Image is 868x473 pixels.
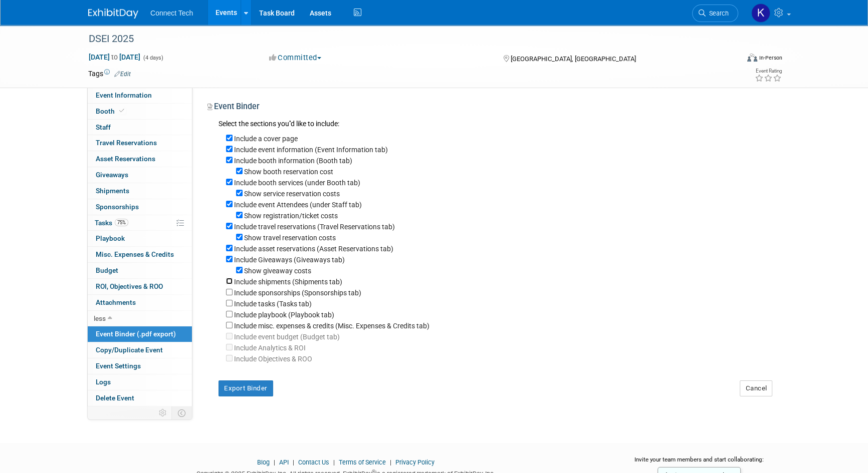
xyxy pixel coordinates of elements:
a: Shipments [88,183,192,199]
label: Show travel reservation costs [244,234,336,242]
div: Event Rating [755,69,782,74]
label: Include event information (Event Information tab) [234,146,388,154]
label: Include sponsorships (Sponsorships tab) [234,289,361,297]
a: Event Information [88,88,192,103]
div: Select the sections you''d like to include: [219,119,772,130]
span: [DATE] [DATE] [88,53,141,62]
a: Booth [88,104,192,119]
div: Event Format [679,52,782,67]
a: Edit [114,71,131,78]
span: Playbook [96,234,125,242]
a: Event Binder (.pdf export) [88,326,192,342]
span: [GEOGRAPHIC_DATA], [GEOGRAPHIC_DATA] [510,55,635,63]
label: Show registration/ticket costs [244,212,338,220]
label: Your ExhibitDay workspace does not have access to Budgeting. [234,333,340,341]
label: Include shipments (Shipments tab) [234,278,342,286]
span: | [387,458,394,466]
a: Travel Reservations [88,135,192,151]
td: Toggle Event Tabs [172,406,192,419]
span: Connect Tech [150,9,193,17]
div: Event Binder [207,101,772,116]
a: API [279,458,289,466]
span: Shipments [96,187,129,195]
span: Logs [96,378,111,386]
span: Copy/Duplicate Event [96,346,163,354]
label: Show giveaway costs [244,267,311,275]
span: Asset Reservations [96,155,155,163]
td: Tags [88,69,131,79]
a: Copy/Duplicate Event [88,342,192,358]
label: Include Giveaways (Giveaways tab) [234,256,345,264]
a: Misc. Expenses & Credits [88,247,192,262]
span: | [271,458,278,466]
span: Budget [96,266,118,274]
td: Personalize Event Tab Strip [154,406,172,419]
span: Booth [96,107,126,115]
span: (4 days) [142,55,163,61]
span: Misc. Expenses & Credits [96,250,174,258]
a: Staff [88,120,192,135]
label: Your ExhibitDay workspace does not have access to Analytics and ROI. [234,344,306,352]
label: Include travel reservations (Travel Reservations tab) [234,223,395,231]
label: Include misc. expenses & credits (Misc. Expenses & Credits tab) [234,322,429,330]
input: Your ExhibitDay workspace does not have access to Analytics and ROI. [226,344,233,350]
a: Privacy Policy [395,458,435,466]
a: Event Settings [88,358,192,374]
img: Format-Inperson.png [747,54,757,62]
span: Search [706,10,729,17]
button: Cancel [740,380,772,396]
span: Event Information [96,91,152,99]
a: Delete Event [88,390,192,406]
input: Your ExhibitDay workspace does not have access to Budgeting. [226,333,233,339]
span: Attachments [96,298,136,306]
a: Blog [257,458,270,466]
a: Tasks75% [88,215,192,231]
div: DSEI 2025 [85,30,723,48]
span: | [331,458,337,466]
label: Include playbook (Playbook tab) [234,311,334,319]
a: Budget [88,263,192,278]
a: Sponsorships [88,199,192,215]
a: Contact Us [298,458,329,466]
a: Logs [88,374,192,390]
label: Include a cover page [234,135,298,143]
a: Terms of Service [339,458,386,466]
a: Search [692,5,738,22]
label: Include tasks (Tasks tab) [234,300,312,308]
span: less [94,314,106,322]
a: Playbook [88,231,192,246]
i: Booth reservation complete [119,108,124,114]
img: Kara Price [751,4,770,23]
label: Your ExhibitDay workspace does not have access to Analytics and ROI. [234,355,312,363]
label: Show service reservation costs [244,190,340,198]
span: Travel Reservations [96,139,157,147]
a: Asset Reservations [88,151,192,167]
span: Staff [96,123,111,131]
span: Tasks [95,219,128,227]
img: ExhibitDay [88,9,138,19]
a: less [88,311,192,326]
span: Delete Event [96,394,134,402]
label: Include event Attendees (under Staff tab) [234,201,362,209]
label: Show booth reservation cost [244,168,333,176]
span: Event Settings [96,362,141,370]
button: Export Binder [219,380,273,396]
button: Committed [266,53,325,63]
div: Invite your team members and start collaborating: [618,455,780,470]
span: Giveaways [96,171,128,179]
span: | [290,458,297,466]
label: Include booth information (Booth tab) [234,157,352,165]
a: Giveaways [88,167,192,183]
span: Event Binder (.pdf export) [96,330,176,338]
input: Your ExhibitDay workspace does not have access to Analytics and ROI. [226,355,233,361]
span: to [110,53,119,61]
span: Sponsorships [96,203,139,211]
a: Attachments [88,295,192,310]
label: Include asset reservations (Asset Reservations tab) [234,245,393,253]
label: Include booth services (under Booth tab) [234,179,360,187]
div: In-Person [759,54,782,62]
span: ROI, Objectives & ROO [96,282,163,290]
span: 75% [115,219,128,226]
a: ROI, Objectives & ROO [88,279,192,294]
